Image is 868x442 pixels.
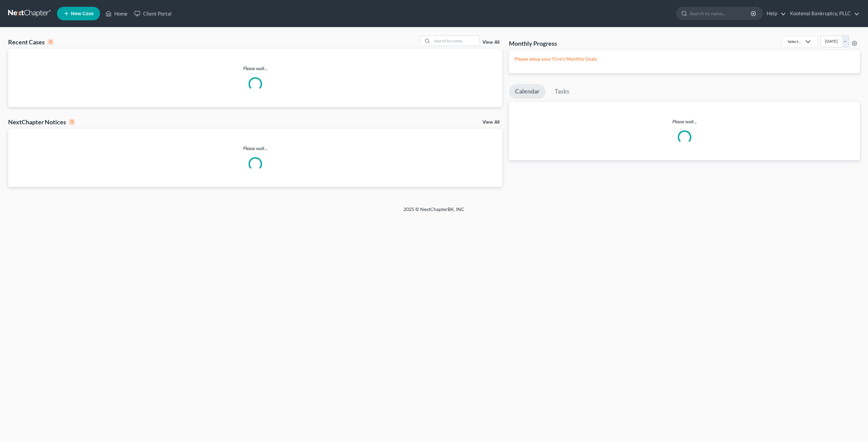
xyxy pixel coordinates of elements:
[482,120,499,125] a: View All
[514,56,854,62] p: Please setup your Firm's Monthly Goals
[509,39,557,47] h3: Monthly Progress
[763,7,786,20] a: Help
[8,65,502,72] p: Please wait...
[788,39,801,44] div: Select...
[509,118,860,125] p: Please wait...
[8,118,75,126] div: NextChapter Notices
[509,84,546,99] a: Calendar
[131,7,175,20] a: Client Portal
[102,7,131,20] a: Home
[71,11,94,16] span: New Case
[241,206,627,218] div: 2025 © NextChapterBK, INC
[8,38,54,46] div: Recent Cases
[8,145,502,152] p: Please wait...
[47,39,54,45] div: 0
[69,119,75,125] div: 0
[432,36,479,46] input: Search by name...
[690,7,752,20] input: Search by name...
[549,84,575,99] a: Tasks
[482,40,499,45] a: View All
[787,7,860,20] a: Kootenai Bankruptcy, PLLC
